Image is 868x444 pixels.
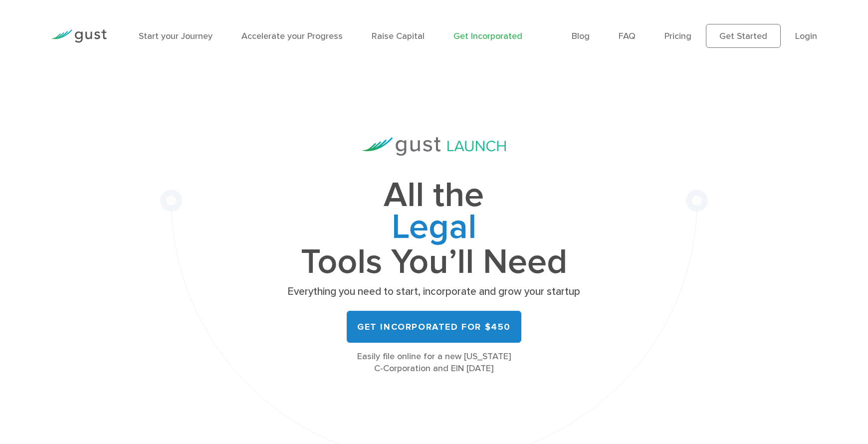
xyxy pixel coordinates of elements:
[572,31,590,41] a: Blog
[241,31,343,41] a: Accelerate your Progress
[619,31,636,41] a: FAQ
[51,29,107,43] img: Gust Logo
[664,31,691,41] a: Pricing
[453,31,522,41] a: Get Incorporated
[362,137,506,156] img: Gust Launch Logo
[706,24,781,48] a: Get Started
[284,180,584,278] h1: All the Tools You’ll Need
[795,31,817,41] a: Login
[347,311,521,343] a: Get Incorporated for $450
[139,31,213,41] a: Start your Journey
[372,31,425,41] a: Raise Capital
[284,285,584,299] p: Everything you need to start, incorporate and grow your startup
[284,351,584,375] div: Easily file online for a new [US_STATE] C-Corporation and EIN [DATE]
[284,212,584,246] span: Legal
